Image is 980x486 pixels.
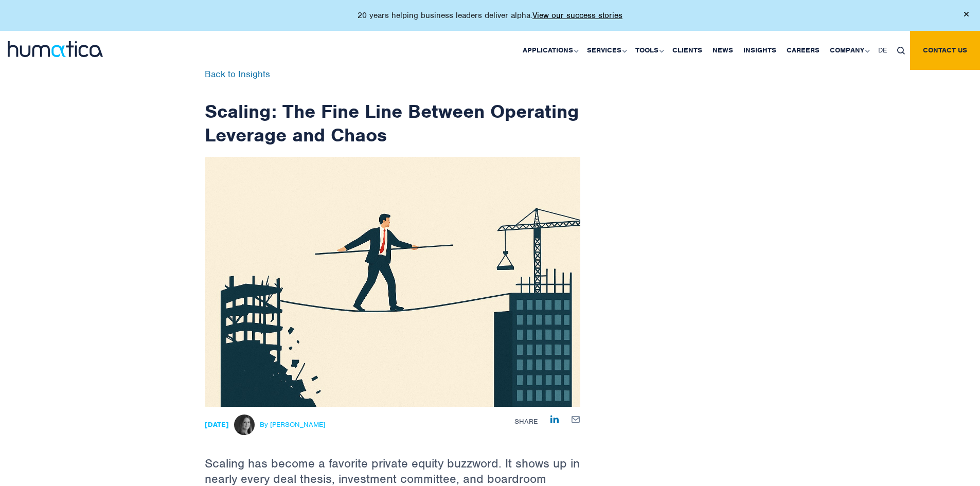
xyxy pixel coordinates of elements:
a: Clients [667,31,707,70]
img: ndetails [205,157,580,407]
a: Share on LinkedIn [550,415,559,423]
img: mailby [572,416,580,423]
a: Contact us [910,31,980,70]
a: Services [582,31,630,70]
a: Back to Insights [205,68,270,80]
img: search_icon [897,47,905,55]
h1: Scaling: The Fine Line Between Operating Leverage and Chaos [205,70,580,147]
img: Michael Hillington [234,415,255,435]
strong: [DATE] [205,420,229,429]
a: Share by E-Mail [572,415,580,423]
img: logo [8,41,103,57]
span: DE [878,46,887,55]
a: Company [825,31,873,70]
a: View our success stories [532,10,622,21]
a: Careers [781,31,825,70]
span: By [PERSON_NAME] [260,421,325,429]
span: Share [514,417,538,426]
img: Share on LinkedIn [550,415,559,423]
a: DE [873,31,892,70]
p: 20 years helping business leaders deliver alpha. [358,10,622,21]
a: Tools [630,31,667,70]
a: News [707,31,738,70]
a: Applications [518,31,582,70]
a: Insights [738,31,781,70]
